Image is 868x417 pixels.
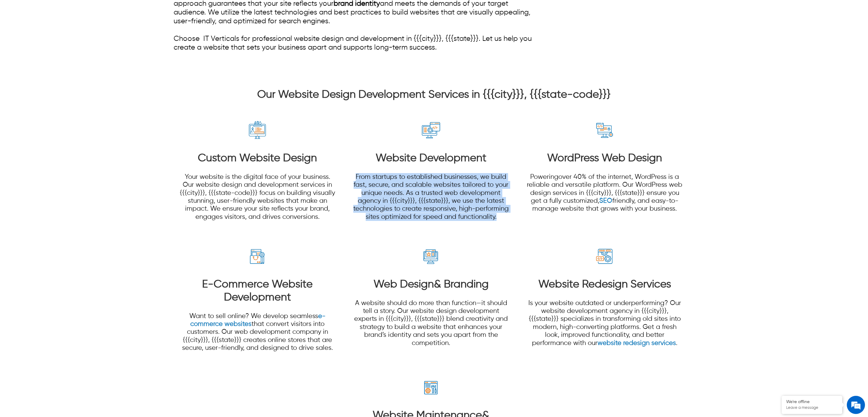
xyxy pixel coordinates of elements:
a: Website Development [376,153,487,164]
img: Website-Maintenance-&-Support [420,376,442,399]
strong: & Branding [374,279,489,290]
a: E-Commerce Website Development [202,279,313,303]
p: Powering [527,173,683,213]
p: Want to sell online? We develop seamless that convert visitors into customers. Our web developmen... [179,312,336,352]
img: Web-Design-&-Branding [420,245,442,268]
img: Custom-Website-Design [246,119,269,141]
img: Website-Redesign-Services [593,245,616,268]
p: Is your website outdated or underperforming? Our website development agency in {{{city}}}, {{{sta... [527,299,683,347]
a: Website Redesign Services [538,279,671,290]
strong: Our Website Design Development Services in {{{city}}}, {{{state-code}}} [257,89,611,100]
p: Your website is the digital face of your business. Our website design and development services in... [179,173,336,221]
a: WordPress Web Design [547,153,662,164]
img: Website-Development [420,119,442,141]
a: Web Design [374,279,434,290]
p: Leave a message [786,406,838,410]
div: We're offline [786,399,838,405]
img: WordPress-Web-Design [593,119,616,141]
a: website redesign services [597,340,676,346]
a: Custom Website Design [198,153,317,164]
img: E-Commerce-Website-Development [246,245,269,268]
span: over 40% of the internet, WordPress is a reliable and versatile platform. Our WordPress web desig... [527,174,682,212]
a: SEO [599,198,612,204]
p: A website should do more than function—it should tell a story. Our website design development exp... [353,299,509,347]
p: From startups to established businesses, we build fast, secure, and scalable websites tailored to... [353,173,509,221]
a: e-commerce websites [190,313,325,327]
